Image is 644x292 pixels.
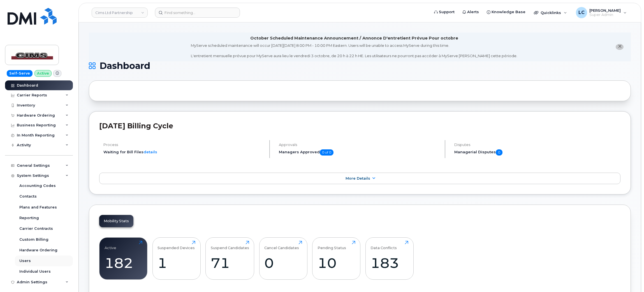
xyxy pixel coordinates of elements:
[318,241,346,250] div: Pending Status
[264,255,302,271] div: 0
[99,62,150,70] span: Dashboard
[211,241,249,277] a: Suspend Candidates71
[99,122,620,130] h2: [DATE] Billing Cycle
[616,44,624,50] button: close notification
[157,255,195,271] div: 1
[370,241,397,250] div: Data Conflicts
[264,241,302,277] a: Cancel Candidates0
[318,255,355,271] div: 10
[143,150,157,154] a: details
[370,255,408,271] div: 183
[320,149,333,156] span: 0 of 0
[370,241,408,277] a: Data Conflicts183
[279,143,440,147] h4: Approvals
[211,255,249,271] div: 71
[454,149,620,156] h5: Managerial Disputes
[346,176,370,180] span: More Details
[105,241,142,277] a: Active182
[279,149,440,156] h5: Managers Approved
[103,143,265,147] h4: Process
[250,35,458,41] div: October Scheduled Maintenance Announcement / Annonce D'entretient Prévue Pour octobre
[105,241,116,250] div: Active
[191,43,517,59] div: MyServe scheduled maintenance will occur [DATE][DATE] 8:00 PM - 10:00 PM Eastern. Users will be u...
[157,241,195,250] div: Suspended Devices
[496,149,502,156] span: 0
[454,143,620,147] h4: Disputes
[264,241,299,250] div: Cancel Candidates
[211,241,249,250] div: Suspend Candidates
[318,241,355,277] a: Pending Status10
[157,241,195,277] a: Suspended Devices1
[103,149,265,155] li: Waiting for Bill Files
[105,255,142,271] div: 182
